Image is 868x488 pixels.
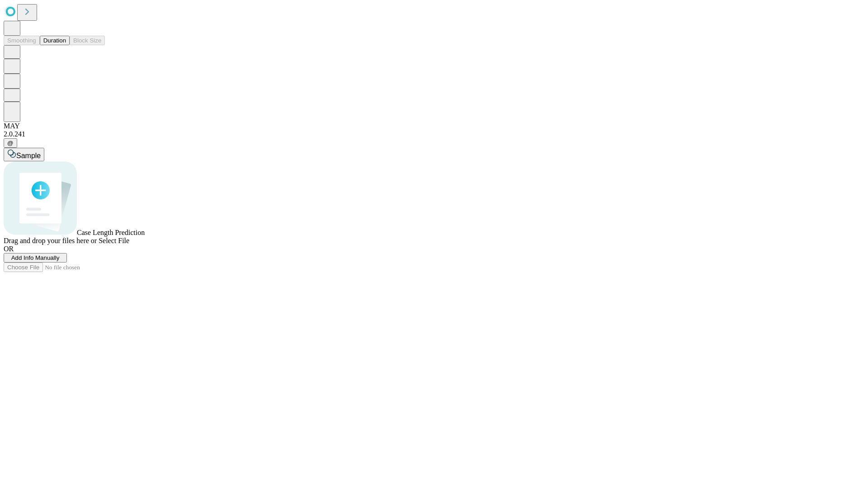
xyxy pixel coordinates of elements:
[4,237,97,244] span: Drag and drop your files here or
[16,152,41,160] span: Sample
[70,36,105,45] button: Block Size
[7,140,14,146] span: @
[4,130,864,138] div: 2.0.241
[77,229,145,236] span: Case Length Prediction
[40,36,70,45] button: Duration
[4,36,40,45] button: Smoothing
[4,122,864,130] div: MAY
[4,245,14,253] span: OR
[4,148,44,161] button: Sample
[11,254,60,261] span: Add Info Manually
[4,253,67,263] button: Add Info Manually
[4,138,17,148] button: @
[99,237,129,244] span: Select File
